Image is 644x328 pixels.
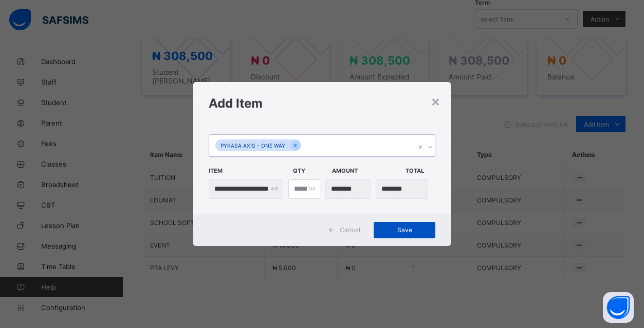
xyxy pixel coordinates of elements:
span: Cancel [340,226,360,234]
div: × [431,92,440,110]
span: Total [406,162,439,179]
span: Amount [332,162,400,179]
span: Qty [293,162,327,179]
button: Open asap [603,292,634,323]
span: Save [381,226,428,234]
div: PYKASA AXIS - ONE WAY [215,139,290,151]
span: Item [209,162,288,179]
h1: Add Item [209,96,435,111]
